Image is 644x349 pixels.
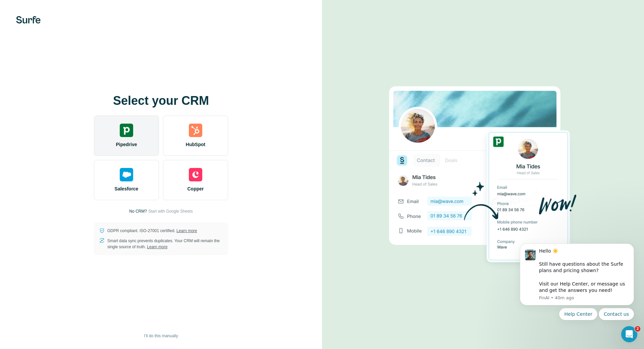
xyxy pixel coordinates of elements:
iframe: Intercom notifications message [510,235,644,346]
img: salesforce's logo [120,168,133,181]
span: Pipedrive [116,141,137,148]
button: Start with Google Sheets [148,208,193,214]
img: PIPEDRIVE image [389,75,577,274]
a: Learn more [147,245,167,249]
img: pipedrive's logo [120,124,133,137]
img: copper's logo [189,168,202,181]
iframe: Intercom live chat [621,326,637,342]
p: Smart data sync prevents duplicates. Your CRM will remain the single source of truth. [107,238,223,250]
button: I’ll do this manually [139,331,182,341]
h1: Select your CRM [94,94,228,107]
span: 2 [635,326,640,332]
p: No CRM? [129,208,147,214]
a: Learn more [176,228,197,233]
img: hubspot's logo [189,124,202,137]
span: I’ll do this manually [144,333,178,339]
span: Salesforce [115,185,139,192]
span: HubSpot [186,141,205,148]
img: Surfe's logo [16,16,41,24]
span: Copper [187,185,204,192]
p: GDPR compliant. ISO-27001 certified. [107,228,197,234]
